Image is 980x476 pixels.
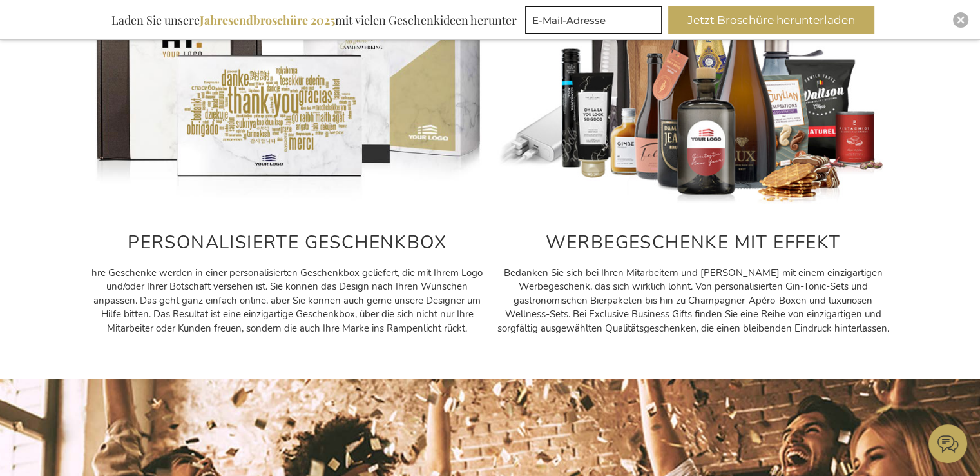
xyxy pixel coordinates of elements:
[668,6,874,34] button: Jetzt Broschüre herunterladen
[106,6,523,34] div: Laden Sie unsere mit vielen Geschenkideen herunter
[497,266,890,335] p: Bedanken Sie sich bei Ihren Mitarbeitern und [PERSON_NAME] mit einem einzigartigen Werbegeschenk,...
[953,12,968,28] div: Close
[497,233,890,253] h2: WERBEGESCHENKE MIT EFFEKT
[957,16,965,24] img: Close
[91,233,484,253] h2: PERSONALISIERTE GESCHENKBOX
[91,266,484,335] p: hre Geschenke werden in einer personalisierten Geschenkbox geliefert, die mit Ihrem Logo und/oder...
[200,12,335,28] b: Jahresendbroschüre 2025
[928,424,967,463] iframe: belco-activator-frame
[525,6,666,37] form: marketing offers and promotions
[525,6,662,34] input: E-Mail-Adresse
